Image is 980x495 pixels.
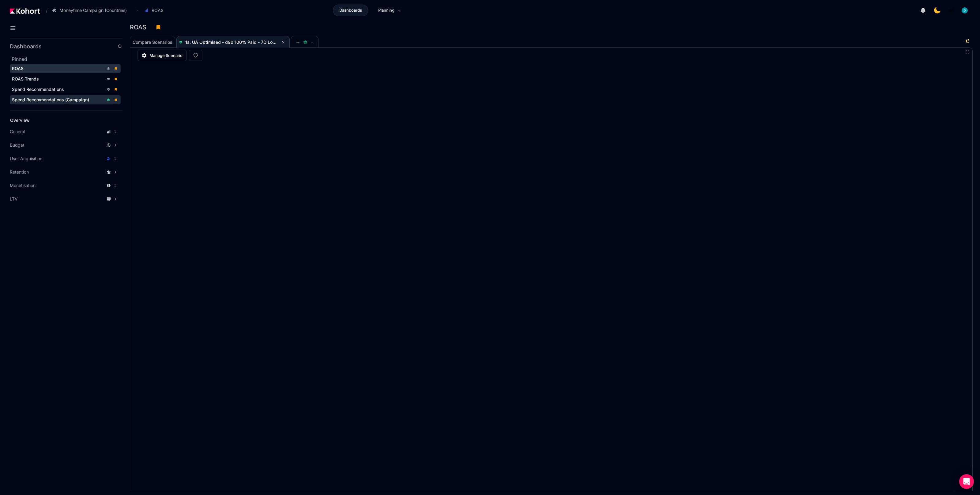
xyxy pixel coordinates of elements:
[948,7,954,13] img: logo_MoneyTimeLogo_1_20250619094856634230.png
[12,55,123,63] h2: Pinned
[12,76,39,81] span: ROAS Trends
[12,87,64,92] span: Spend Recommendations
[333,5,368,16] a: Dashboards
[10,74,121,84] a: ROAS Trends
[10,196,18,202] span: LTV
[12,97,89,102] span: Spend Recommendations (Campaign)
[138,50,187,61] a: Manage Scenario
[130,24,150,30] h3: ROAS
[8,116,112,125] a: Overview
[10,95,121,104] a: Spend Recommendations (Campaign)
[10,129,25,135] span: General
[965,50,970,54] button: Fullscreen
[41,7,47,14] span: /
[10,8,40,14] img: Kohort logo
[141,5,170,16] button: ROAS
[49,5,133,16] button: Moneytime Campaign (Countries)
[133,40,172,44] span: Compare Scenarios
[10,156,42,162] span: User Acquisition
[10,118,30,123] span: Overview
[12,66,24,71] span: ROAS
[10,142,24,148] span: Budget
[149,52,183,58] span: Manage Scenario
[372,5,407,16] a: Planning
[10,169,29,175] span: Retention
[185,39,288,45] span: 1a. UA Optimised - d90 100% Paid - 7D Lookback
[135,8,139,13] span: ›
[10,182,36,189] span: Monetisation
[959,474,974,489] div: Open Intercom Messenger
[10,64,121,73] a: ROAS
[339,7,362,13] span: Dashboards
[152,7,164,13] span: ROAS
[378,7,394,13] span: Planning
[10,85,121,94] a: Spend Recommendations
[59,7,127,13] span: Moneytime Campaign (Countries)
[10,44,42,49] h2: Dashboards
